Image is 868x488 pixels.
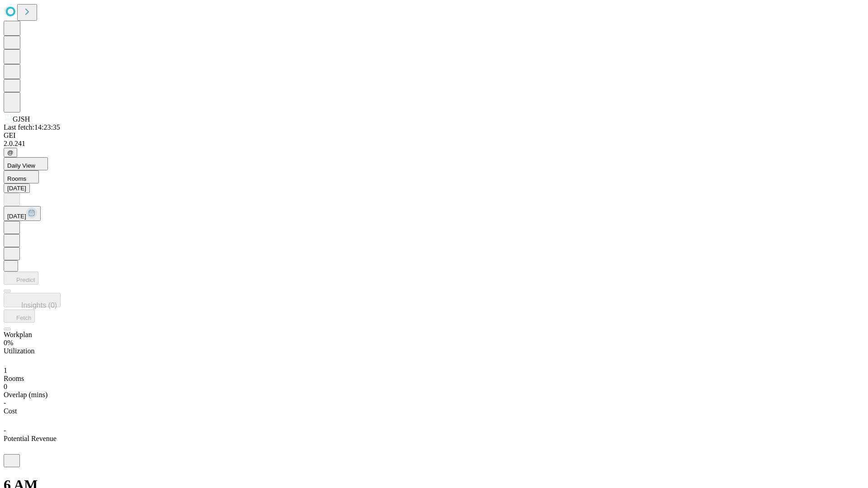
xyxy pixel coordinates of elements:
span: Potential Revenue [4,435,57,442]
div: 2.0.241 [4,140,864,148]
button: Predict [4,272,38,285]
span: - [4,427,6,434]
span: Rooms [7,175,26,182]
span: GJSH [13,115,30,123]
span: Workplan [4,331,32,338]
span: Daily View [7,162,35,169]
span: @ [7,149,14,156]
span: [DATE] [7,213,26,220]
span: 0 [4,383,7,390]
button: Rooms [4,170,39,183]
span: - [4,399,6,407]
button: @ [4,148,17,157]
span: Overlap (mins) [4,391,47,399]
span: Rooms [4,375,24,382]
span: 1 [4,366,7,374]
span: Utilization [4,347,34,355]
span: 0% [4,339,13,347]
button: [DATE] [4,183,30,193]
div: GEI [4,131,864,140]
button: Insights (0) [4,293,61,307]
span: Insights (0) [21,301,57,309]
button: Daily View [4,157,48,170]
button: [DATE] [4,206,41,221]
span: Last fetch: 14:23:35 [4,123,60,131]
button: Fetch [4,310,35,323]
span: Cost [4,407,17,415]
